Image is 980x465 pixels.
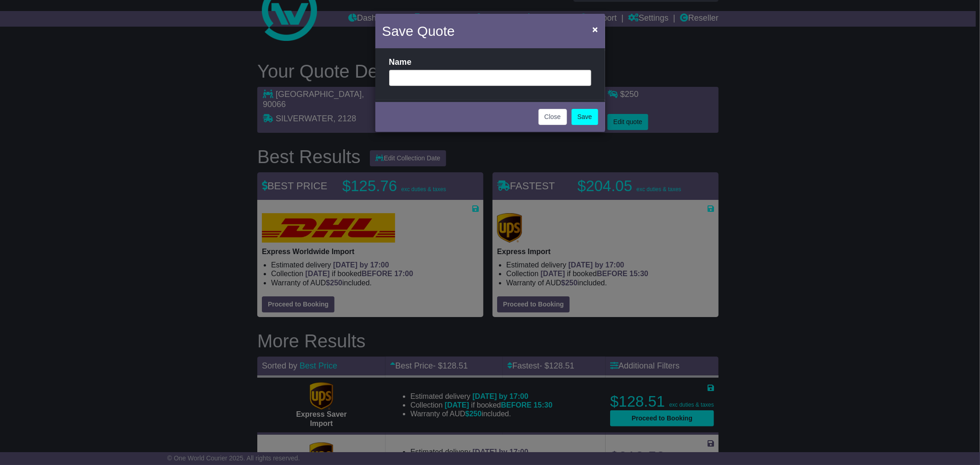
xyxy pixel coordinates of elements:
button: Close [588,20,602,39]
button: Close [538,109,567,125]
span: × [592,24,598,34]
a: Save [572,109,598,125]
h4: Save Quote [382,21,455,41]
label: Name [389,57,412,68]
